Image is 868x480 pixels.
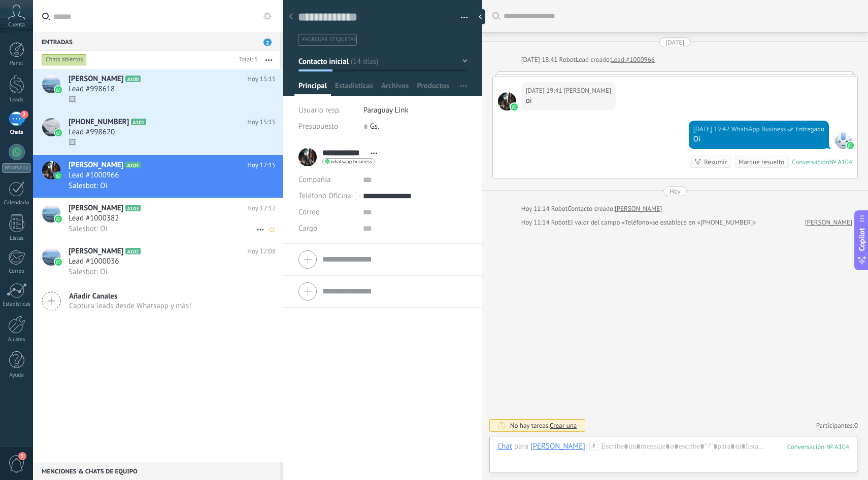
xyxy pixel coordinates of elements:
[69,117,129,127] span: [PHONE_NUMBER]
[805,217,852,228] a: [PERSON_NAME]
[567,217,652,228] span: El valor del campo «Teléfono»
[69,127,115,137] span: Lead #998620
[247,246,276,256] span: Hoy 12:08
[2,372,31,379] div: Ayuda
[33,112,283,155] a: avataricon[PHONE_NUMBER]A101Hoy 15:15Lead #998620🖼
[693,134,824,144] div: Oi
[55,172,62,179] img: icon
[857,228,867,251] span: Copilot
[298,204,320,220] button: Correo
[2,235,31,242] div: Listas
[69,74,123,84] span: [PERSON_NAME]
[18,452,26,460] span: 5
[55,215,62,223] img: icon
[704,157,727,167] div: Resumir
[69,181,108,191] span: Salesbot: Oi
[2,60,31,67] div: Panel
[787,442,849,451] div: 104
[33,198,283,241] a: avataricon[PERSON_NAME]A103Hoy 12:12Lead #1000382Salesbot: Oi
[55,259,62,266] img: icon
[511,103,518,110] img: waba.svg
[125,248,140,254] span: A102
[2,97,31,103] div: Leads
[381,81,409,96] span: Archivos
[564,86,611,96] span: Jonas Corrêa
[69,203,123,213] span: [PERSON_NAME]
[417,81,449,96] span: Productos
[551,204,567,213] span: Robot
[615,204,662,214] a: [PERSON_NAME]
[33,32,280,51] div: Entradas
[302,36,356,43] span: #agregar etiquetas
[2,337,31,343] div: Ajustes
[8,22,25,28] span: Cuenta
[670,187,681,196] div: Hoy
[69,213,119,224] span: Lead #1000382
[585,441,587,452] span: :
[521,55,559,65] div: [DATE] 18:41
[298,102,356,119] div: Usuario resp.
[69,301,191,311] span: Captura leads desde Whatsapp y más!
[475,9,485,24] div: Ocultar
[69,138,76,147] span: 🖼
[42,54,87,66] div: Chats abiertos
[298,220,355,237] div: Cargo
[526,96,611,106] div: oi
[69,246,123,256] span: [PERSON_NAME]
[739,157,784,167] div: Marque resuelto
[69,267,108,277] span: Salesbot: Oi
[576,55,611,65] div: Lead creado:
[526,86,564,96] div: [DATE] 19:41
[33,69,283,112] a: avataricon[PERSON_NAME]A100Hoy 15:15Lead #998618🖼
[498,92,516,110] span: Jonas Corrêa
[795,124,824,134] span: Entregado
[55,129,62,136] img: icon
[792,158,829,166] div: Conversación
[550,421,577,430] span: Crear una
[551,218,567,227] span: Robot
[510,421,577,430] div: No hay tareas.
[247,160,276,170] span: Hoy 12:15
[834,131,852,149] span: WhatsApp Business
[370,122,380,131] span: Gs.
[69,224,108,234] span: Salesbot: Oi
[69,95,76,104] span: 🖼
[33,155,283,198] a: avataricon[PERSON_NAME]A104Hoy 12:15Lead #1000966Salesbot: Oi
[33,241,283,284] a: avataricon[PERSON_NAME]A102Hoy 12:08Lead #1000036Salesbot: Oi
[247,74,276,84] span: Hoy 15:15
[2,200,31,206] div: Calendario
[69,256,119,267] span: Lead #1000036
[298,225,317,232] span: Cargo
[731,124,786,134] span: WhatsApp Business
[69,84,115,94] span: Lead #998618
[363,105,409,115] span: Paraguay Link
[335,81,373,96] span: Estadísticas
[2,268,31,275] div: Correo
[55,86,62,93] img: icon
[33,462,280,480] div: Menciones & Chats de equipo
[567,204,615,214] div: Contacto creado:
[847,142,854,149] img: waba.svg
[521,217,551,228] div: Hoy 11:14
[2,163,31,173] div: WhatsApp
[298,188,351,204] button: Teléfono Oficina
[131,119,146,125] span: A101
[2,301,31,308] div: Estadísticas
[298,81,327,96] span: Principal
[20,110,28,119] span: 2
[829,158,852,166] div: № A104
[298,172,355,188] div: Compañía
[298,122,338,131] span: Presupuesto
[559,55,576,64] span: Robot
[521,204,551,214] div: Hoy 11:14
[816,421,858,430] a: Participantes:0
[854,421,858,430] span: 0
[247,117,276,127] span: Hoy 15:15
[298,207,320,217] span: Correo
[514,441,528,452] span: para
[298,119,356,135] div: Presupuesto
[125,162,140,168] span: A104
[125,76,140,82] span: A100
[331,159,372,164] span: whatsapp business
[235,55,258,65] div: Total: 5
